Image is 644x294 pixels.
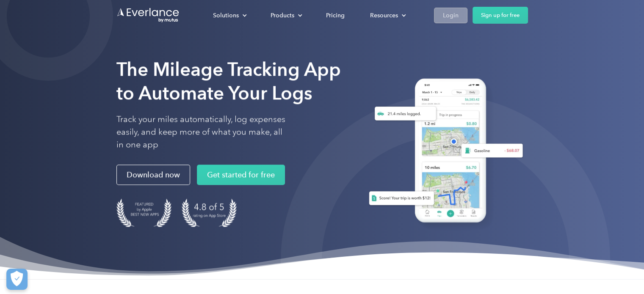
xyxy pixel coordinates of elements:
[359,72,528,232] img: Everlance, mileage tracker app, expense tracking app
[271,10,294,21] div: Products
[318,8,353,23] a: Pricing
[326,10,345,21] div: Pricing
[116,113,286,151] p: Track your miles automatically, log expenses easily, and keep more of what you make, all in one app
[362,8,413,23] div: Resources
[370,10,398,21] div: Resources
[116,165,190,185] a: Download now
[116,198,171,227] img: Badge for Featured by Apple Best New Apps
[6,269,28,290] button: Cookies Settings
[116,7,180,23] a: Go to homepage
[205,8,254,23] div: Solutions
[473,7,528,24] a: Sign up for free
[182,198,237,227] img: 4.9 out of 5 stars on the app store
[262,8,309,23] div: Products
[213,10,239,21] div: Solutions
[443,10,459,21] div: Login
[434,8,467,23] a: Login
[116,58,341,104] strong: The Mileage Tracking App to Automate Your Logs
[197,165,285,185] a: Get started for free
